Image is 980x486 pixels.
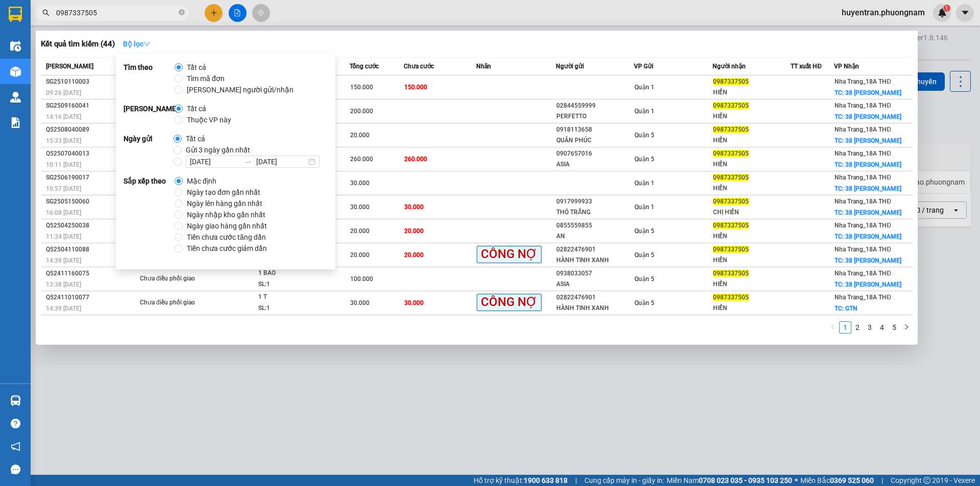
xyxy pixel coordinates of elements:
a: 2 [852,322,863,333]
div: SG2506190017 [46,172,137,183]
span: 16:08 [DATE] [46,209,81,216]
span: notification [11,442,20,451]
div: 02822476901 [556,244,634,255]
input: Tìm tên, số ĐT hoặc mã đơn [56,7,177,18]
span: TC: 38 [PERSON_NAME] [835,209,901,216]
span: Quận 5 [634,299,654,306]
div: HIỀN [713,87,791,98]
span: Thuộc VP này [183,114,235,125]
span: Nha Trang_18A THĐ [835,198,891,205]
span: 14:39 [DATE] [46,257,81,264]
div: 0938033057 [556,268,634,279]
div: 0907657016 [556,148,634,159]
span: 30.000 [350,203,370,211]
button: left [827,321,839,334]
span: 100.000 [350,275,373,283]
span: 10:11 [DATE] [46,161,81,168]
span: 0987337505 [713,246,749,253]
div: CHỊ HIỀN [713,207,791,218]
span: Nha Trang_18A THĐ [835,126,891,133]
span: VP Gửi [634,63,653,70]
span: CÔNG NỢ [477,294,542,311]
span: Tất cả [182,133,209,144]
strong: Tìm theo [124,62,175,95]
div: HIỀN [713,183,791,194]
input: Ngày kết thúc [256,156,306,167]
span: Quận 5 [634,251,654,259]
span: close-circle [179,8,185,18]
span: Nha Trang_18A THĐ [835,174,891,181]
span: 260.000 [404,156,427,163]
span: 20.000 [350,132,370,139]
span: Nha Trang_18A THĐ [835,102,891,109]
span: Ngày giao hàng gần nhất [183,220,271,232]
span: TC: 38 [PERSON_NAME] [835,185,901,192]
div: HÀNH TINH XANH [556,303,634,314]
span: Quận 1 [634,108,654,115]
span: down [143,40,151,47]
span: Tổng cước [350,63,379,70]
span: Quận 1 [634,203,654,211]
span: 20.000 [404,227,424,235]
strong: Bộ lọc [123,40,151,48]
div: Q52508040089 [46,124,137,135]
div: 0917999933 [556,196,634,207]
div: Chưa điều phối giao [140,273,216,285]
div: SL: 1 [258,279,335,290]
span: [PERSON_NAME] người gửi/nhận [183,84,298,95]
span: Nha Trang_18A THĐ [835,78,891,85]
span: VP Nhận [834,63,859,70]
h3: Kết quả tìm kiếm ( 44 ) [41,39,115,49]
div: HIỀN [713,303,791,314]
span: 30.000 [404,203,424,211]
span: 30.000 [350,180,370,187]
li: Next Page [900,321,913,334]
span: Ngày lên hàng gần nhất [183,198,266,209]
span: Người gửi [556,63,584,70]
span: 0987337505 [713,150,749,157]
img: warehouse-icon [10,66,21,77]
span: 200.000 [350,108,373,115]
span: Tìm mã đơn [183,73,229,84]
button: Bộ lọcdown [115,36,159,52]
div: HIỀN [713,231,791,242]
div: Chưa điều phối giao [140,297,216,309]
li: 3 [864,321,876,334]
span: 150.000 [404,84,427,91]
span: 0987337505 [713,102,749,109]
span: 0987337505 [713,198,749,205]
span: TC: 38 [PERSON_NAME] [835,161,901,168]
div: Q52507040013 [46,148,137,159]
div: SG2510110003 [46,76,137,87]
div: ASIA [556,279,634,290]
span: TC: GTN [835,305,857,312]
div: HIỀN [713,159,791,170]
span: 0987337505 [713,222,749,229]
span: Tất cả [183,103,210,114]
div: Q52411160075 [46,268,137,279]
div: Q52411010077 [46,292,137,303]
span: to [244,158,252,166]
div: 02822476901 [556,292,634,303]
span: 20.000 [350,251,370,259]
div: 1 BAO [258,268,335,279]
span: TT xuất HĐ [791,63,822,70]
span: Chưa cước [404,63,434,70]
li: 1 [839,321,851,334]
a: 4 [876,322,888,333]
span: [PERSON_NAME] [46,63,93,70]
span: Tất cả [183,62,210,73]
span: TC: 38 [PERSON_NAME] [835,137,901,144]
div: HÀNH TINH XANH [556,255,634,266]
span: 14:16 [DATE] [46,113,81,120]
span: 30.000 [404,299,424,306]
div: SG2509160041 [46,100,137,111]
div: PERFETTO [556,111,634,122]
a: 1 [840,322,851,333]
span: TC: 38 [PERSON_NAME] [835,233,901,240]
div: ASIA [556,159,634,170]
div: 1 T [258,292,335,303]
a: 3 [864,322,875,333]
span: 260.000 [350,156,373,163]
div: 0855559855 [556,220,634,231]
